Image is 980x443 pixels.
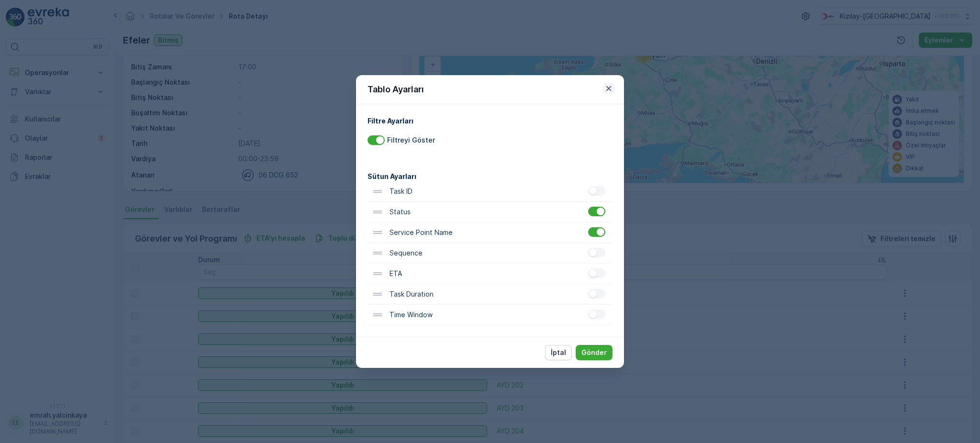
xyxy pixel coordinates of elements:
[367,116,612,126] h4: Filtre Ayarları
[367,171,612,181] h4: Sütun Ayarları
[367,83,424,96] p: Tablo Ayarları
[388,187,412,196] p: Task ID
[581,348,607,357] p: Gönder
[367,264,612,284] div: ETA
[551,348,566,357] p: İptal
[367,181,612,202] div: Task ID
[367,284,612,305] div: Task Duration
[388,269,402,278] p: ETA
[388,248,423,258] p: Sequence
[387,135,435,145] p: Filtreyi Göster
[388,228,453,237] p: Service Point Name
[367,202,612,222] div: Status
[367,305,612,325] div: Time Window
[576,345,612,360] button: Gönder
[388,310,433,320] p: Time Window
[388,207,411,217] p: Status
[367,222,612,243] div: Service Point Name
[388,289,434,299] p: Task Duration
[545,345,572,360] button: İptal
[367,243,612,264] div: Sequence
